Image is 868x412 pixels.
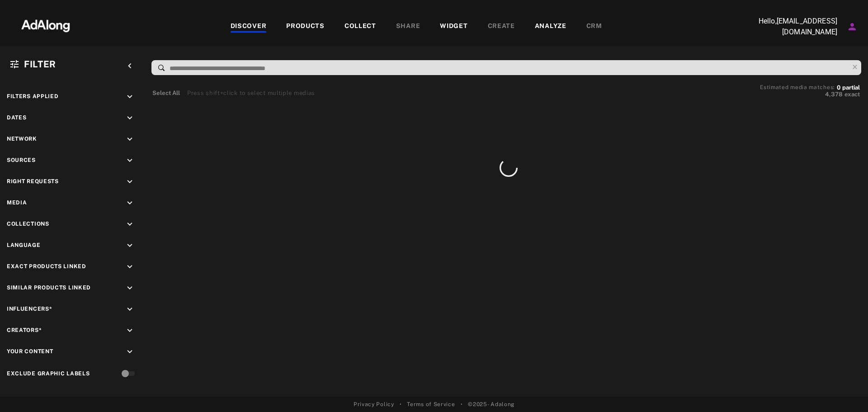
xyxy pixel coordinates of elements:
[187,89,315,98] div: Press shift+click to select multiple medias
[125,61,135,71] i: keyboard_arrow_left
[747,16,837,38] p: Hello, [EMAIL_ADDRESS][DOMAIN_NAME]
[24,59,56,70] span: Filter
[7,369,90,378] div: Exclude Graphic Labels
[125,198,135,208] i: keyboard_arrow_down
[535,21,566,32] div: ANALYZE
[7,93,59,99] span: Filters applied
[125,156,135,166] i: keyboard_arrow_down
[407,400,455,408] a: Terms of Service
[7,136,37,142] span: Network
[125,113,135,123] i: keyboard_arrow_down
[286,21,325,32] div: PRODUCTS
[825,91,843,98] span: 4,378
[354,400,394,408] a: Privacy Policy
[7,178,59,185] span: Right Requests
[468,400,514,408] span: © 2025 - Adalong
[125,241,135,251] i: keyboard_arrow_down
[837,85,860,90] button: 0partial
[7,114,27,121] span: Dates
[760,84,835,90] span: Estimated media matches:
[344,21,376,32] div: COLLECT
[7,348,53,355] span: Your Content
[7,157,36,163] span: Sources
[6,11,85,38] img: 63233d7d88ed69de3c212112c67096b6.png
[488,21,515,32] div: CREATE
[125,262,135,272] i: keyboard_arrow_down
[125,134,135,144] i: keyboard_arrow_down
[396,21,420,32] div: SHARE
[125,92,135,102] i: keyboard_arrow_down
[7,306,52,312] span: Influencers*
[125,304,135,314] i: keyboard_arrow_down
[7,221,49,227] span: Collections
[125,347,135,357] i: keyboard_arrow_down
[461,400,463,408] span: •
[125,177,135,187] i: keyboard_arrow_down
[837,84,840,91] span: 0
[231,21,267,32] div: DISCOVER
[152,89,180,98] button: Select All
[7,242,41,248] span: Language
[125,219,135,229] i: keyboard_arrow_down
[586,21,602,32] div: CRM
[7,199,27,206] span: Media
[125,326,135,336] i: keyboard_arrow_down
[7,327,42,333] span: Creators*
[760,90,860,99] button: 4,378exact
[125,283,135,293] i: keyboard_arrow_down
[7,263,86,270] span: Exact Products Linked
[7,284,91,291] span: Similar Products Linked
[440,21,467,32] div: WIDGET
[844,19,860,34] button: Account settings
[400,400,402,408] span: •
